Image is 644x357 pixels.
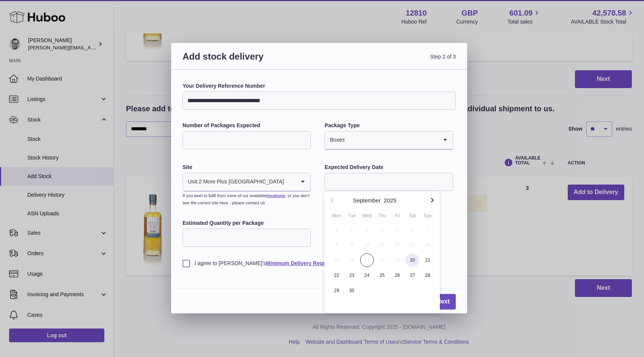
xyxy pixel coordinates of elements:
button: 26 [390,268,405,283]
label: Number of Packages Expected [183,122,311,129]
input: Search for option [345,131,437,149]
span: 13 [406,238,419,252]
button: 5 [390,222,405,237]
div: Keywords by Traffic [84,49,128,54]
button: 14 [420,237,435,253]
span: 17 [360,253,374,267]
label: Package Type [324,122,453,129]
button: 21 [420,253,435,268]
label: Site [183,164,311,171]
button: 24 [359,268,375,283]
div: Sun [420,212,435,219]
label: Estimated Quantity per Package [183,220,311,227]
div: v 4.0.25 [21,12,37,18]
span: 4 [375,223,389,237]
span: 1 [330,223,343,237]
span: 9 [345,238,359,252]
span: 8 [330,238,343,252]
span: 29 [330,284,343,297]
span: 2 [345,223,359,237]
span: 10 [360,238,374,252]
input: Search for option [284,173,295,191]
span: 3 [360,223,374,237]
span: 27 [406,269,419,282]
img: tab_keywords_by_traffic_grey.svg [76,48,82,54]
div: Domain: [DOMAIN_NAME] [20,20,83,26]
button: 30 [344,283,359,298]
button: 28 [420,268,435,283]
span: Unit 2 More Plus [GEOGRAPHIC_DATA] [183,173,284,191]
h3: Add stock delivery [183,51,319,71]
label: I agree to [PERSON_NAME]'s [183,260,456,267]
button: 13 [405,237,420,253]
span: 14 [421,238,435,252]
img: logo_orange.svg [12,12,18,18]
span: Boxes [325,131,345,149]
button: 7 [420,222,435,237]
button: 18 [375,253,390,268]
span: 12 [390,238,404,252]
label: Expected Delivery Date [324,164,453,171]
div: Tue [344,212,359,219]
span: 25 [375,269,389,282]
span: 20 [406,253,419,267]
button: 22 [329,268,344,283]
span: Step 2 of 3 [319,51,456,71]
span: 11 [375,238,389,252]
span: 24 [360,269,374,282]
button: 12 [390,237,405,253]
div: Search for option [325,131,452,150]
button: 4 [375,222,390,237]
img: website_grey.svg [12,20,18,26]
button: 3 [359,222,375,237]
button: 25 [375,268,390,283]
button: 16 [344,253,359,268]
button: 8 [329,237,344,253]
button: 17 [359,253,375,268]
div: Mon [329,212,344,219]
span: 16 [345,253,359,267]
span: 18 [375,253,389,267]
div: Search for option [183,173,310,191]
button: 9 [344,237,359,253]
div: Sat [405,212,420,219]
label: Your Delivery Reference Number [183,82,456,90]
button: 2025 [384,197,396,203]
button: 15 [329,253,344,268]
div: Domain Overview [29,49,68,54]
button: 23 [344,268,359,283]
div: Fri [390,212,405,219]
button: 6 [405,222,420,237]
small: If you wish to fulfil from more of our available , or you don’t see the correct site here - pleas... [183,193,310,205]
button: 20 [405,253,420,268]
span: 22 [330,269,343,282]
a: Next [430,294,456,310]
div: Thu [375,212,390,219]
span: 30 [345,284,359,297]
span: 5 [390,223,404,237]
span: 15 [330,253,343,267]
span: 21 [421,253,435,267]
span: 23 [345,269,359,282]
img: tab_domain_overview_orange.svg [20,48,27,54]
button: 2 [344,222,359,237]
button: 11 [375,237,390,253]
span: 28 [421,269,435,282]
span: 7 [421,223,435,237]
button: 19 [390,253,405,268]
span: 19 [390,253,404,267]
button: 27 [405,268,420,283]
button: 10 [359,237,375,253]
div: Wed [359,212,375,219]
a: Minimum Delivery Requirements [266,260,348,266]
span: 6 [406,223,419,237]
a: locations [266,193,285,198]
button: September [353,197,381,203]
button: 1 [329,222,344,237]
span: 26 [390,269,404,282]
button: 29 [329,283,344,298]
